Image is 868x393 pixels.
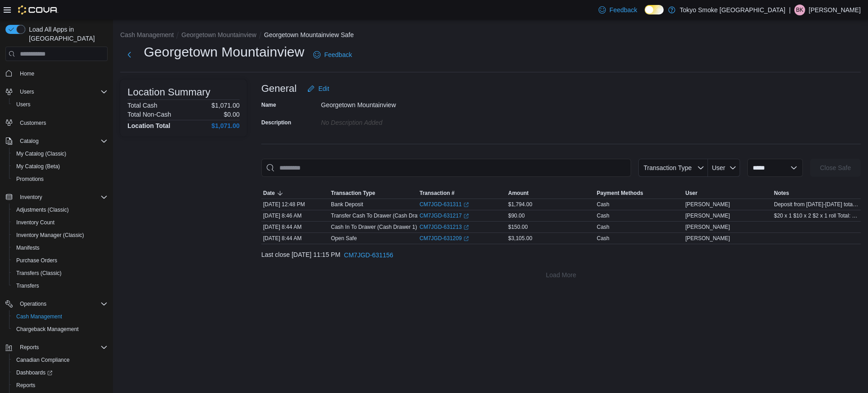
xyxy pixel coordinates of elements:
p: Open Safe [331,235,357,242]
div: [DATE] 12:48 PM [261,199,329,210]
span: Date [263,189,275,197]
p: Cash In To Drawer (Cash Drawer 1) [331,223,417,231]
span: Users [16,86,108,97]
button: Transfers [9,279,111,292]
span: Catalog [16,136,108,147]
span: Adjustments (Classic) [13,204,108,215]
span: User [685,189,698,197]
img: Cova [18,5,58,14]
span: Canadian Compliance [16,356,70,364]
span: Notes [774,189,789,197]
span: Reports [13,380,108,391]
div: Cash [597,201,609,208]
h6: Total Cash [127,102,157,109]
button: Home [2,66,111,80]
span: Inventory Count [16,219,55,226]
div: [DATE] 8:44 AM [261,222,329,232]
button: Edit [304,80,333,98]
span: [PERSON_NAME] [685,212,730,219]
button: My Catalog (Classic) [9,147,111,160]
span: Transfers [16,282,39,289]
span: Operations [20,300,47,308]
button: Next [120,46,138,64]
span: $90.00 [508,212,525,219]
span: Reports [20,344,39,351]
button: My Catalog (Beta) [9,160,111,173]
button: Transaction # [418,188,506,199]
span: CM7JGD-631156 [344,251,393,260]
button: Canadian Compliance [9,354,111,366]
a: Chargeback Management [13,324,82,335]
span: Cash Management [13,311,108,322]
button: Inventory [16,192,46,203]
span: Canadian Compliance [13,355,108,365]
a: Inventory Count [13,217,58,228]
a: Feedback [310,46,355,64]
a: Dashboards [13,367,56,378]
button: Georgetown Mountainview [181,31,256,38]
span: $150.00 [508,223,528,231]
span: Transfers (Classic) [13,268,108,279]
a: Manifests [13,242,43,253]
h4: Location Total [127,122,170,129]
span: Feedback [324,50,352,59]
span: My Catalog (Beta) [13,161,108,172]
span: User [712,164,726,171]
span: Transfers (Classic) [16,270,61,277]
span: Deposit from [DATE]-[DATE] total: 1794.00 [774,201,859,208]
button: Inventory Manager (Classic) [9,229,111,241]
span: [PERSON_NAME] [685,201,730,208]
svg: External link [463,213,469,219]
span: Amount [508,189,528,197]
button: Close Safe [810,159,861,177]
div: Last close [DATE] 11:15 PM [261,246,861,264]
svg: External link [463,236,469,241]
h3: General [261,83,297,94]
button: Cash Management [120,31,174,38]
span: Feedback [609,5,637,14]
span: Transaction Type [331,189,375,197]
span: Transfers [13,280,108,291]
p: [PERSON_NAME] [809,5,861,15]
span: Inventory [16,192,108,203]
span: Home [20,70,34,77]
a: Transfers [13,280,42,291]
button: Payment Methods [595,188,684,199]
button: Catalog [16,136,42,147]
span: [PERSON_NAME] [685,235,730,242]
span: [PERSON_NAME] [685,223,730,231]
a: Feedback [595,1,641,19]
p: $0.00 [224,111,240,118]
p: Tokyo Smoke [GEOGRAPHIC_DATA] [680,5,786,15]
svg: External link [463,225,469,230]
span: Catalog [20,137,38,145]
span: $20 x 1 $10 x 2 $2 x 1 roll Total: $90 [774,212,859,219]
button: Date [261,188,329,199]
span: Cash Management [16,313,62,320]
span: Close Safe [820,163,851,172]
button: Inventory Count [9,216,111,229]
p: Transfer Cash To Drawer (Cash Drawer 1) [331,212,433,219]
span: $1,794.00 [508,201,532,208]
span: Purchase Orders [16,257,57,264]
span: Chargeback Management [13,324,108,335]
button: Users [16,86,38,97]
a: Cash Management [13,311,66,322]
h3: Location Summary [127,87,210,98]
a: Home [16,68,38,79]
span: Reports [16,382,35,389]
button: Users [9,98,111,111]
a: My Catalog (Beta) [13,161,64,172]
button: Notes [772,188,861,199]
button: CM7JGD-631156 [340,246,397,264]
button: User [708,159,740,177]
p: | [789,5,791,15]
span: Manifests [13,242,108,253]
div: Bonnie Kissoon [794,5,805,15]
a: Canadian Compliance [13,355,73,365]
span: Inventory [20,194,42,201]
a: CM7JGD-631311External link [420,201,469,208]
input: This is a search bar. As you type, the results lower in the page will automatically filter. [261,159,631,177]
button: Operations [16,298,50,309]
span: Customers [16,117,108,128]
